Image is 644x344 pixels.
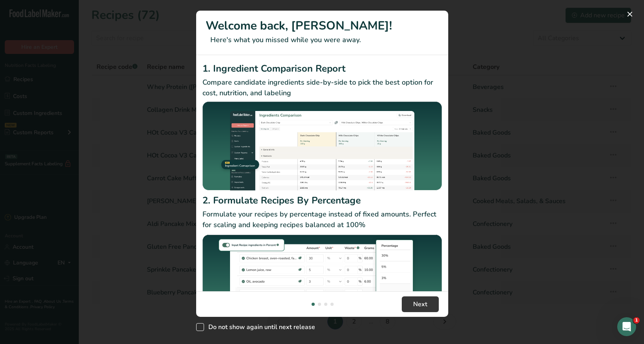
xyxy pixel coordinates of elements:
[402,296,439,312] button: Next
[202,102,442,191] img: Ingredient Comparison Report
[202,193,442,207] h2: 2. Formulate Recipes By Percentage
[202,61,442,76] h2: 1. Ingredient Comparison Report
[204,323,315,331] span: Do not show again until next release
[202,209,442,230] p: Formulate your recipes by percentage instead of fixed amounts. Perfect for scaling and keeping re...
[633,317,640,324] span: 1
[617,317,636,336] iframe: Intercom live chat
[202,77,442,98] p: Compare candidate ingredients side-by-side to pick the best option for cost, nutrition, and labeling
[202,233,442,328] img: Formulate Recipes By Percentage
[413,300,427,309] span: Next
[206,35,439,45] p: Here's what you missed while you were away.
[206,17,439,35] h1: Welcome back, [PERSON_NAME]!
